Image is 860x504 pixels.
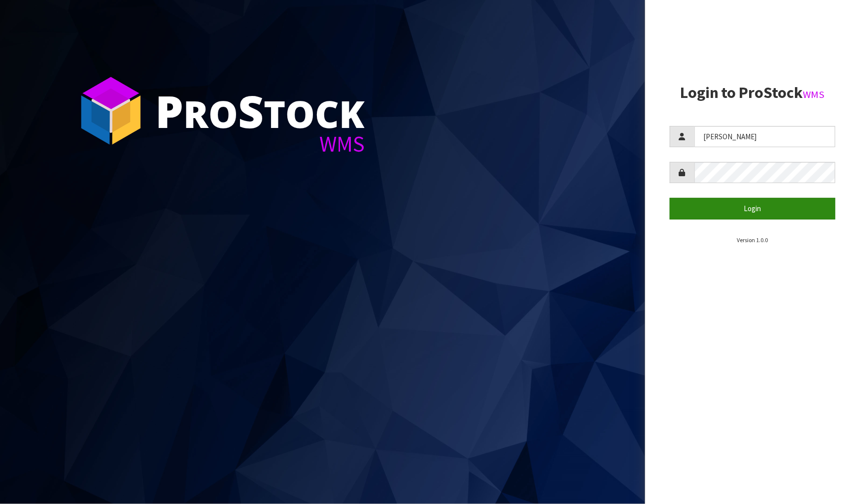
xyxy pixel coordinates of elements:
[238,81,264,141] span: S
[670,198,835,219] button: Login
[670,84,835,101] h2: Login to ProStock
[155,133,365,155] div: WMS
[74,74,148,148] img: ProStock Cube
[803,88,825,101] small: WMS
[694,126,835,147] input: Username
[155,89,365,133] div: ro tock
[737,236,768,244] small: Version 1.0.0
[155,81,183,141] span: P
